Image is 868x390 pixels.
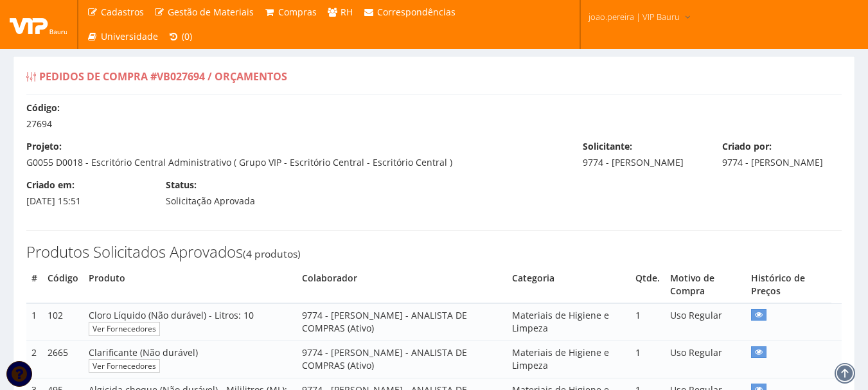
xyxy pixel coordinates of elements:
label: Criado em: [26,179,75,191]
th: Colaborador [297,267,507,303]
td: 2 [26,341,42,378]
td: 1 [26,303,42,341]
span: (0) [182,30,192,42]
span: RH [341,6,353,18]
label: Código: [26,102,60,114]
th: Código [42,267,84,303]
td: Materiais de Higiene e Limpeza [507,341,630,378]
span: Universidade [101,30,158,42]
small: (4 produtos) [243,247,301,261]
th: Motivo de Compra [665,267,746,303]
label: Solicitante: [583,140,632,153]
label: Projeto: [26,140,62,153]
div: Solicitação Aprovada [156,179,296,208]
td: 2665 [42,341,84,378]
th: Produto [84,267,297,303]
div: 9774 - [PERSON_NAME] [573,140,713,169]
label: Criado por: [722,140,772,153]
div: 27694 [17,102,851,130]
h3: Produtos Solicitados Aprovados [26,244,842,260]
span: Clarificante (Não durável) [89,346,198,359]
span: Cadastros [101,6,144,18]
td: 9774 - [PERSON_NAME] - ANALISTA DE COMPRAS (Ativo) [297,341,507,378]
a: Ver Fornecedores [89,322,160,335]
a: Ver Fornecedores [89,359,160,373]
span: Correspondências [377,6,456,18]
label: Status: [166,179,197,191]
td: Materiais de Higiene e Limpeza [507,303,630,341]
div: G0055 D0018 - Escritório Central Administrativo ( Grupo VIP - Escritório Central - Escritório Cen... [17,140,573,169]
span: Pedidos de Compra #VB027694 / Orçamentos [39,69,287,84]
span: Gestão de Materiais [168,6,254,18]
img: logo [10,15,67,34]
div: [DATE] 15:51 [17,179,156,208]
th: # [26,267,42,303]
td: 1 [630,341,665,378]
a: Universidade [82,24,163,49]
td: 102 [42,303,84,341]
th: Quantidade [630,267,665,303]
td: Uso Regular [665,303,746,341]
span: Cloro Líquido (Não durável) - Litros: 10 [89,309,254,321]
td: 1 [630,303,665,341]
div: 9774 - [PERSON_NAME] [713,140,852,169]
th: Histórico de Preços [746,267,831,303]
span: Compras [278,6,317,18]
span: joao.pereira | VIP Bauru [589,10,680,23]
td: 9774 - [PERSON_NAME] - ANALISTA DE COMPRAS (Ativo) [297,303,507,341]
td: Uso Regular [665,341,746,378]
a: (0) [163,24,198,49]
th: Categoria do Produto [507,267,630,303]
